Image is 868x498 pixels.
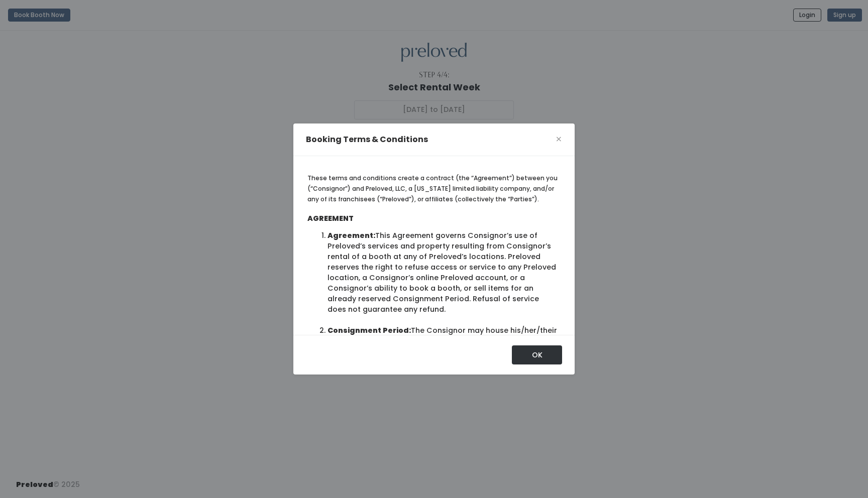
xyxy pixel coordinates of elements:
[306,134,428,146] h5: Booking Terms & Conditions
[307,213,354,223] b: AGREEMENT
[328,325,411,335] b: Consignment Period:
[556,132,562,147] span: ×
[328,230,558,315] li: This Agreement governs Consignor’s use of Preloved’s services and property resulting from Consign...
[307,174,558,203] small: These terms and conditions create a contract (the “Agreement”) between you (“Consignor”) and Prel...
[556,132,562,148] button: Close
[512,345,562,364] button: OK
[328,230,375,240] b: Agreement:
